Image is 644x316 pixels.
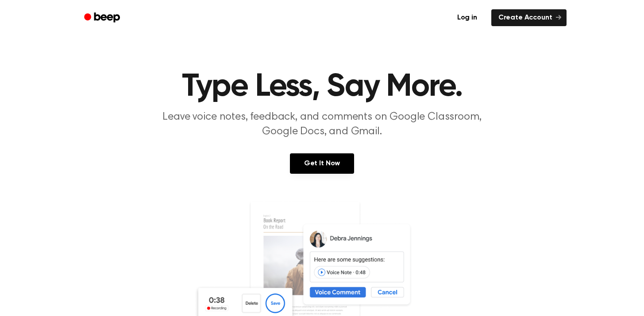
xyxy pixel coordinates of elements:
a: Beep [78,9,128,27]
a: Get It Now [290,153,354,174]
p: Leave voice notes, feedback, and comments on Google Classroom, Google Docs, and Gmail. [152,110,492,139]
a: Create Account [491,9,567,26]
a: Log in [448,8,486,28]
h1: Type Less, Say More. [96,71,549,103]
